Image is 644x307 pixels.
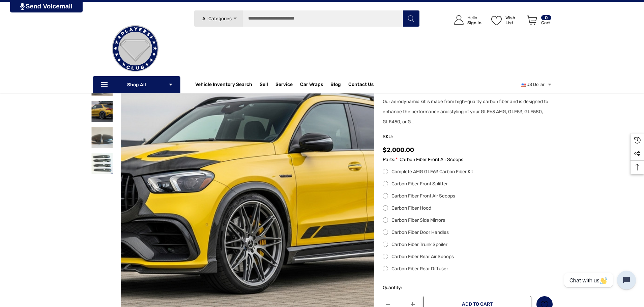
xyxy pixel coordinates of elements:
svg: Social Media [634,150,641,157]
svg: Icon Line [100,81,110,89]
label: Carbon Fiber Rear Diffuser [383,265,553,273]
a: Wish List Wish List [488,8,524,32]
img: GLE63 AMG Carbon Fiber Door Handles [91,153,113,174]
a: Sell [260,78,275,91]
a: Blog [330,82,341,89]
svg: Review Your Cart [527,16,537,25]
a: Contact Us [348,82,374,89]
label: Carbon Fiber Front Air Scoops [383,192,553,200]
span: SKU: [383,132,416,142]
svg: Icon Arrow Down [168,82,173,87]
p: Hello [467,15,481,20]
button: Search [403,10,419,27]
a: Cart with 0 items [524,8,552,35]
span: Carbon Fiber Front Air Scoops [400,156,463,164]
label: Carbon Fiber Rear Air Scoops [383,253,553,261]
span: Car Wraps [300,82,323,89]
span: All Categories [202,16,231,22]
svg: Wish List [491,16,502,25]
label: Parts: [383,156,553,164]
p: Sign In [467,20,481,25]
a: All Categories Icon Arrow Down Icon Arrow Up [194,10,243,27]
p: Shop All [93,76,180,93]
label: Carbon Fiber Trunk Spoiler [383,241,553,249]
label: Carbon Fiber Front Splitter [383,180,553,188]
p: 0 [541,15,551,20]
label: Carbon Fiber Door Handles [383,228,553,237]
img: Players Club | Cars For Sale [101,15,169,82]
svg: Icon User Account [454,15,464,25]
span: Our aerodynamic kit is made from high-quality carbon fiber and is designed to enhance the perform... [383,99,548,125]
label: Quantity: [383,284,418,292]
a: USD [521,78,552,91]
span: $2,000.00 [383,146,414,154]
a: Sign in [446,8,485,32]
svg: Top [631,164,644,171]
label: Carbon Fiber Hood [383,204,553,212]
img: PjwhLS0gR2VuZXJhdG9yOiBHcmF2aXQuaW8gLS0+PHN2ZyB4bWxucz0iaHR0cDovL3d3dy53My5vcmcvMjAwMC9zdmciIHhtb... [20,3,25,10]
svg: Icon Arrow Down [233,16,238,21]
label: Carbon Fiber Side Mirrors [383,216,553,224]
a: Service [275,82,293,89]
p: Wish List [505,15,523,25]
span: Sell [260,82,268,89]
p: Cart [541,20,551,25]
a: Car Wraps [300,78,330,91]
img: GLE63 AMG Carbon Fiber Body Kit [91,101,113,122]
svg: Recently Viewed [634,137,641,144]
img: GLE63 AMG Carbon Fiber Side Mirrors [91,127,113,148]
label: Complete AMG GLE63 Carbon Fiber Kit [383,168,553,176]
a: Vehicle Inventory Search [195,82,252,89]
